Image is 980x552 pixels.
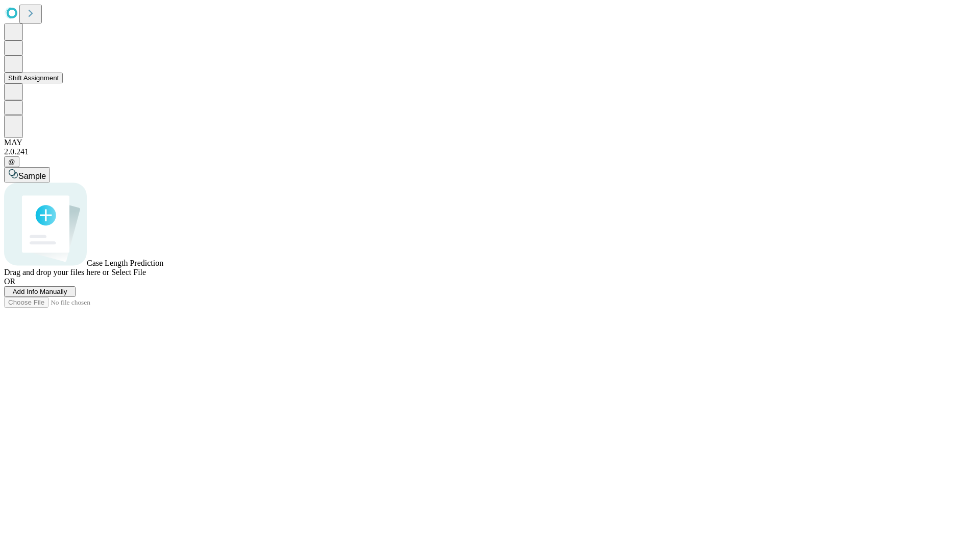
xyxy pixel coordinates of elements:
[111,268,146,277] span: Select File
[4,167,50,182] button: Sample
[4,277,15,286] span: OR
[87,259,163,267] span: Case Length Prediction
[18,172,46,180] span: Sample
[4,156,19,167] button: @
[4,147,976,156] div: 2.0.241
[4,138,976,147] div: MAY
[4,268,109,277] span: Drag and drop your files here or
[4,286,76,297] button: Add Info Manually
[4,73,63,83] button: Shift Assignment
[8,158,15,166] span: @
[13,288,67,295] span: Add Info Manually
